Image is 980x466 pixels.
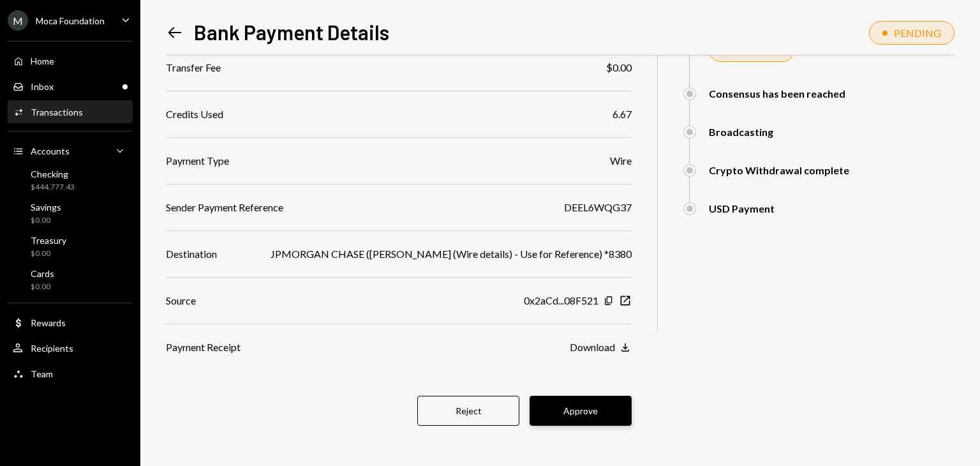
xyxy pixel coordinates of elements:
a: Team [8,362,133,385]
div: Inbox [31,81,54,92]
div: Source [166,293,196,308]
button: Approve [530,396,632,426]
div: Recipients [31,343,73,354]
div: $0.00 [31,215,61,226]
div: PENDING [894,27,941,39]
a: Inbox [8,75,133,98]
div: Credits Used [166,107,223,122]
a: Transactions [8,100,133,123]
button: Download [570,341,632,355]
a: Savings$0.00 [8,198,133,229]
div: Destination [166,246,217,262]
a: Treasury$0.00 [8,231,133,262]
div: DEEL6WQG37 [564,200,632,215]
div: Crypto Withdrawal complete [709,164,849,176]
div: Wire [610,153,632,169]
div: Transactions [31,107,83,117]
div: Treasury [31,235,66,246]
a: Checking$444,777.43 [8,165,133,195]
a: Cards$0.00 [8,264,133,295]
div: Rewards [31,317,66,328]
div: M [8,10,28,31]
a: Rewards [8,311,133,334]
a: Recipients [8,336,133,359]
div: Accounts [31,146,70,156]
div: Checking [31,169,75,179]
div: $0.00 [31,248,66,259]
div: $0.00 [606,60,632,75]
div: Home [31,56,54,66]
div: $0.00 [31,282,54,292]
div: Download [570,341,615,353]
div: $444,777.43 [31,182,75,193]
div: Broadcasting [709,126,773,138]
button: Reject [417,396,519,426]
div: Moca Foundation [36,15,105,26]
div: 0x2aCd...08F521 [524,293,598,308]
div: Consensus has been reached [709,87,845,100]
a: Accounts [8,139,133,162]
div: JPMORGAN CHASE ([PERSON_NAME] (Wire details) - Use for Reference) *8380 [271,246,632,262]
div: Payment Receipt [166,340,241,355]
div: Cards [31,268,54,279]
div: Transfer Fee [166,60,221,75]
div: 6.67 [612,107,632,122]
div: Team [31,368,53,379]
div: Savings [31,202,61,213]
div: Sender Payment Reference [166,200,283,215]
div: Payment Type [166,153,229,169]
div: USD Payment [709,202,775,214]
a: Home [8,49,133,72]
h1: Bank Payment Details [194,19,389,45]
